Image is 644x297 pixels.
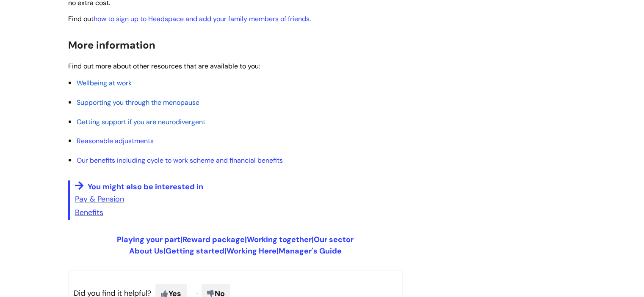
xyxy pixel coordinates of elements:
a: Pay & Pension [75,194,124,204]
a: Reward package [182,234,245,245]
span: Find out . [68,14,311,23]
a: Our sector [314,234,354,245]
a: Playing your part [117,234,180,245]
a: Getting started [166,246,224,256]
a: Benefits [75,207,103,218]
a: Reasonable adjustments [77,136,154,145]
span: | | | [117,234,354,245]
a: Supporting you through the menopause [77,98,199,107]
span: Find out more about other resources that are available to you: [68,62,260,71]
a: Manager's Guide [279,246,342,256]
span: More information [68,38,155,52]
a: how to sign up to Headspace and add your family members of friends [94,14,310,23]
a: Wellbeing at work [77,79,132,87]
a: Working together [247,234,312,245]
span: You might also be interested in [88,182,203,192]
a: Working Here [227,246,276,256]
a: Our benefits including cycle to work scheme and financial benefits [77,156,283,165]
a: About Us [129,246,163,256]
a: Getting support if you are neurodivergent [77,117,205,126]
span: | | | [129,246,342,256]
